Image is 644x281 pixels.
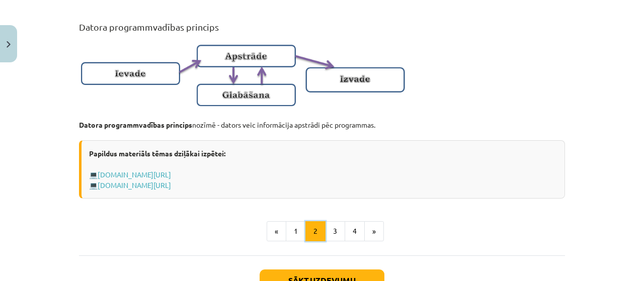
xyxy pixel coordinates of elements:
[345,221,365,241] button: 4
[305,221,326,241] button: 2
[325,221,345,241] button: 3
[286,221,306,241] button: 1
[79,120,192,129] strong: Datora programmvadības princips
[79,9,565,34] h2: Datora programmvadības princips
[98,170,171,179] a: [DOMAIN_NAME][URL]
[7,41,11,48] img: icon-close-lesson-0947bae3869378f0d4975bcd49f059093ad1ed9edebbc8119c70593378902aed.svg
[267,221,286,241] button: «
[79,120,565,130] p: nozīmē - dators veic informācija apstrādi pēc programmas.
[89,149,225,158] strong: Papildus materiāls tēmas dziļākai izpētei:
[98,180,171,190] a: [DOMAIN_NAME][URL]
[79,140,565,199] div: 💻 💻
[364,221,384,241] button: »
[79,221,565,241] nav: Page navigation example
